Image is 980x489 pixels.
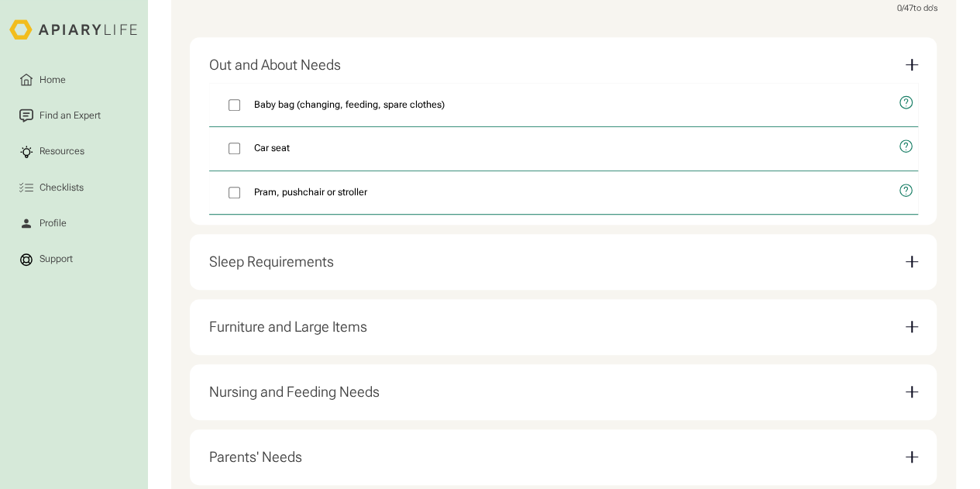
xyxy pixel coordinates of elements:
span: Pram, pushchair or stroller [254,185,367,200]
span: 0 [896,3,901,13]
div: Nursing and Feeding Needs [209,374,918,410]
div: Sleep Requirements [209,243,918,280]
a: Resources [9,135,137,168]
div: Checklists [37,181,86,195]
nav: Out and About Needs [209,83,918,215]
a: Checklists [9,171,137,205]
a: Home [9,64,137,97]
input: Car seat [229,143,240,154]
button: open modal [889,127,918,165]
a: Find an Expert [9,99,137,133]
span: 47 [903,3,913,13]
button: open modal [889,171,918,209]
div: Out and About Needs [209,57,341,74]
a: Profile [9,207,137,240]
a: Support [9,243,137,276]
div: Find an Expert [37,108,103,123]
button: open modal [889,83,918,121]
div: Out and About Needs [209,46,918,83]
span: Car seat [254,141,290,156]
div: Support [37,253,75,267]
div: Sleep Requirements [209,253,334,270]
div: Furniture and Large Items [209,319,367,336]
div: Parents' Needs [209,439,918,475]
span: Baby bag (changing, feeding, spare clothes) [254,98,445,112]
div: Furniture and Large Items [209,308,918,345]
input: Pram, pushchair or stroller [229,187,240,198]
div: Profile [37,216,69,231]
div: Parents' Needs [209,449,302,466]
div: Home [37,73,68,88]
div: / to do's [896,3,937,14]
div: Resources [37,145,87,160]
input: Baby bag (changing, feeding, spare clothes) [229,99,240,111]
div: Nursing and Feeding Needs [209,384,380,401]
